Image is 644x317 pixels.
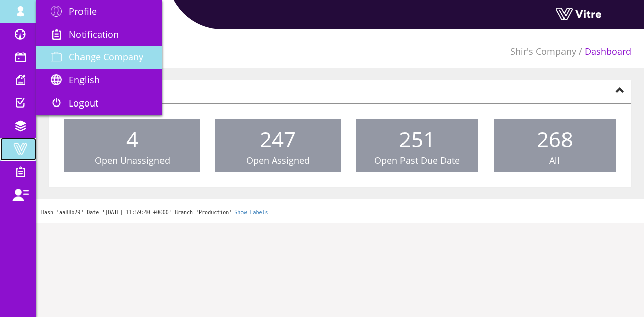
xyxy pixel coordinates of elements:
[234,209,268,215] a: Show Labels
[537,125,573,153] span: 268
[64,119,200,172] a: 4 Open Unassigned
[549,154,560,166] span: All
[215,119,340,172] a: 247 Open Assigned
[69,74,100,86] span: English
[374,154,460,166] span: Open Past Due Date
[36,92,162,115] a: Logout
[36,46,162,69] a: Change Company
[399,125,435,153] span: 251
[69,28,119,40] span: Notification
[510,45,576,57] a: Shir's Company
[576,45,631,58] li: Dashboard
[260,125,296,153] span: 247
[41,209,232,215] span: Hash 'aa88b29' Date '[DATE] 11:59:40 +0000' Branch 'Production'
[246,154,310,166] span: Open Assigned
[69,97,98,109] span: Logout
[95,154,170,166] span: Open Unassigned
[69,51,143,63] span: Change Company
[36,23,162,46] a: Notification
[356,119,478,172] a: 251 Open Past Due Date
[69,5,97,17] span: Profile
[126,125,138,153] span: 4
[494,119,616,172] a: 268 All
[36,69,162,92] a: English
